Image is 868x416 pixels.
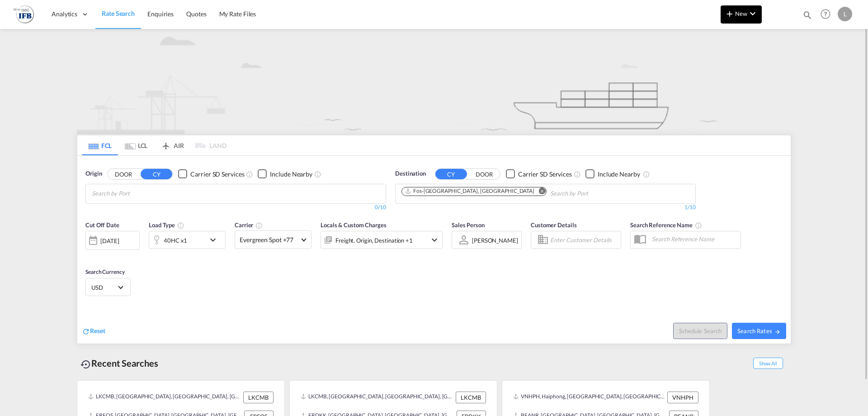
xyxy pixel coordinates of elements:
span: Rate Search [102,10,135,17]
div: Recent Searches [77,353,162,373]
div: L [838,7,852,21]
md-icon: icon-information-outline [177,222,184,229]
div: Freight Origin Destination Dock Stuffing [335,234,413,247]
span: Quotes [186,10,206,18]
span: Enquiries [147,10,174,18]
div: LKCMB [243,392,274,403]
md-icon: icon-magnify [802,10,812,20]
input: Search Reference Name [647,232,741,246]
md-icon: Unchecked: Search for CY (Container Yard) services for all selected carriers.Checked : Search for... [574,171,581,178]
md-icon: icon-chevron-down [747,8,758,19]
div: [PERSON_NAME] [472,237,518,244]
button: DOOR [468,169,500,179]
div: LKCMB, Colombo, Sri Lanka, Indian Subcontinent, Asia Pacific [88,392,241,403]
span: Destination [395,169,426,178]
div: Fos-sur-Mer, FRFOS [405,187,534,195]
img: new-FCL.png [77,29,791,134]
div: Carrier SD Services [190,170,244,179]
span: Show All [753,358,783,369]
button: Note: By default Schedule search will only considerorigin ports, destination ports and cut off da... [673,323,727,339]
md-icon: Unchecked: Search for CY (Container Yard) services for all selected carriers.Checked : Search for... [246,171,253,178]
span: Locals & Custom Charges [321,221,387,229]
input: Chips input. [550,186,636,201]
button: icon-plus 400-fgNewicon-chevron-down [721,5,762,24]
button: Search Ratesicon-arrow-right [732,323,786,339]
md-tab-item: LCL [118,135,154,155]
md-icon: icon-backup-restore [80,359,91,370]
div: VNHPH [667,392,698,403]
span: New [724,10,758,17]
div: 40HC x1 [164,234,187,247]
md-select: Sales Person: Louis Micoulaz [471,234,519,247]
div: Include Nearby [598,170,640,179]
md-pagination-wrapper: Use the left and right arrow keys to navigate between tabs [82,135,226,155]
md-chips-wrap: Chips container. Use arrow keys to select chips. [400,184,640,201]
img: de31bbe0256b11eebba44b54815f083d.png [14,4,34,24]
md-icon: Unchecked: Ignores neighbouring ports when fetching rates.Checked : Includes neighbouring ports w... [643,171,650,178]
div: VNHPH, Haiphong, Viet Nam, South East Asia, Asia Pacific [513,392,665,403]
span: Origin [85,169,102,178]
md-select: Select Currency: $ USDUnited States Dollar [90,281,126,294]
md-tab-item: FCL [82,135,118,155]
div: Help [818,6,838,23]
md-datepicker: Select [85,249,92,261]
span: Analytics [52,10,77,19]
md-icon: icon-refresh [82,327,90,335]
div: OriginDOOR CY Checkbox No InkUnchecked: Search for CY (Container Yard) services for all selected ... [77,156,791,344]
div: [DATE] [100,237,119,245]
div: [DATE] [85,231,140,250]
div: 1/10 [395,204,696,211]
button: CY [141,169,172,179]
input: Enter Customer Details [550,233,618,247]
div: LKCMB, Colombo, Sri Lanka, Indian Subcontinent, Asia Pacific [301,392,453,403]
span: Help [818,6,833,22]
div: Press delete to remove this chip. [405,187,536,195]
div: 0/10 [85,204,386,211]
md-icon: Your search will be saved by the below given name [695,222,702,229]
span: Search Currency [85,268,125,275]
div: icon-magnify [802,10,812,24]
md-icon: icon-airplane [160,140,171,147]
button: Remove [533,187,546,196]
md-icon: icon-arrow-right [774,329,781,335]
div: Freight Origin Destination Dock Stuffingicon-chevron-down [321,231,443,249]
md-tab-item: AIR [154,135,190,155]
div: LKCMB [456,392,486,403]
input: Chips input. [92,186,178,201]
div: Include Nearby [270,170,312,179]
span: Sales Person [452,221,485,229]
div: icon-refreshReset [82,326,105,336]
md-icon: The selected Trucker/Carrierwill be displayed in the rate results If the rates are from another f... [255,222,263,229]
span: Search Reference Name [630,221,702,229]
md-icon: Unchecked: Ignores neighbouring ports when fetching rates.Checked : Includes neighbouring ports w... [314,171,321,178]
span: USD [91,283,117,292]
span: Reset [90,327,105,335]
md-checkbox: Checkbox No Ink [258,169,312,179]
button: DOOR [108,169,139,179]
span: Customer Details [531,221,576,229]
md-icon: icon-chevron-down [208,234,223,245]
md-checkbox: Checkbox No Ink [585,169,640,179]
button: CY [435,169,467,179]
span: Evergreen Spot +77 [240,235,298,244]
div: Carrier SD Services [518,170,572,179]
md-icon: icon-chevron-down [429,234,440,245]
div: 40HC x1icon-chevron-down [149,231,226,249]
span: Load Type [149,221,184,229]
md-icon: icon-plus 400-fg [724,8,735,19]
md-chips-wrap: Chips container with autocompletion. Enter the text area, type text to search, and then use the u... [90,184,181,201]
span: Search Rates [737,327,781,335]
span: My Rate Files [219,10,256,18]
span: Carrier [235,221,263,229]
md-checkbox: Checkbox No Ink [506,169,572,179]
span: Cut Off Date [85,221,119,229]
md-checkbox: Checkbox No Ink [178,169,244,179]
